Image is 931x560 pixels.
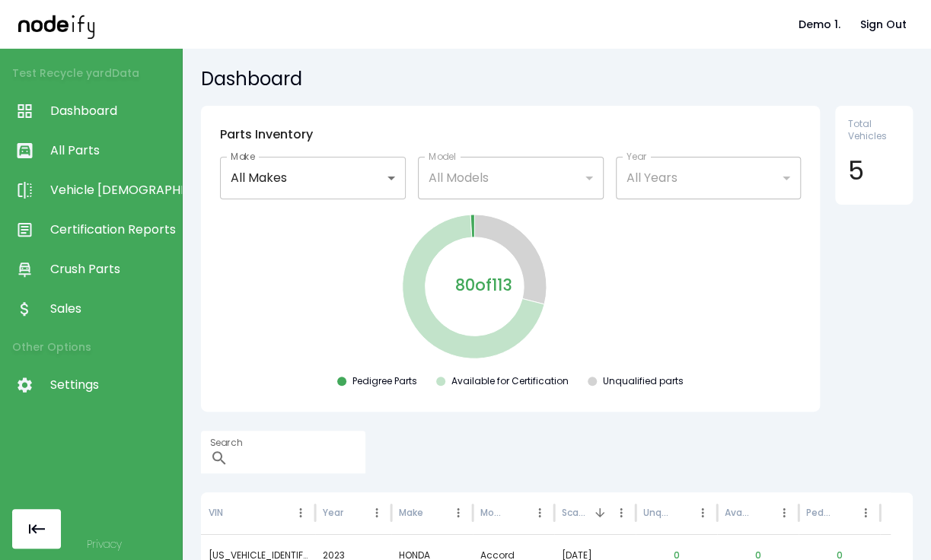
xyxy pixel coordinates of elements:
[589,502,611,523] button: Sort
[201,67,913,91] h5: Dashboard
[18,10,94,38] img: nodeify
[480,506,506,520] div: Model
[87,536,122,552] a: Privacy
[847,118,901,142] span: Total Vehicles
[692,502,713,523] button: Unqualified Parts column menu
[399,506,423,520] div: Make
[508,502,529,523] button: Sort
[50,181,174,199] span: Vehicle [DEMOGRAPHIC_DATA]
[225,502,246,523] button: Sort
[627,150,647,163] label: Year
[806,506,832,520] div: Pedigree Parts
[455,273,512,297] p: 80 of 113
[855,502,876,523] button: Pedigree Parts column menu
[429,150,456,163] label: Model
[210,436,242,449] label: Search
[220,157,406,199] div: All Makes
[773,502,795,523] button: Available for Certification column menu
[50,102,174,120] span: Dashboard
[50,376,174,394] span: Settings
[323,506,343,520] div: Year
[448,502,469,523] button: Make column menu
[425,502,446,523] button: Sort
[616,157,802,199] div: All Years
[231,150,255,163] label: Make
[792,11,847,39] button: Demo 1.
[418,157,604,199] div: All Models
[451,375,569,387] div: Available for Certification
[529,502,550,523] button: Model column menu
[366,502,387,523] button: Year column menu
[50,300,174,318] span: Sales
[847,154,901,186] h4: 5
[725,506,751,520] div: Available for Certification
[752,502,773,523] button: Sort
[834,502,855,523] button: Sort
[352,375,417,387] div: Pedigree Parts
[671,502,692,523] button: Sort
[562,506,588,520] div: Scan Date
[50,142,174,160] span: All Parts
[345,502,366,523] button: Sort
[603,375,684,387] div: Unqualified parts
[50,260,174,278] span: Crush Parts
[290,502,311,523] button: VIN column menu
[854,11,913,39] button: Sign Out
[611,502,632,523] button: Scan Date column menu
[209,506,223,520] div: VIN
[220,125,801,145] h6: Parts Inventory
[50,221,174,239] span: Certification Reports
[643,506,669,520] div: Unqualified Parts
